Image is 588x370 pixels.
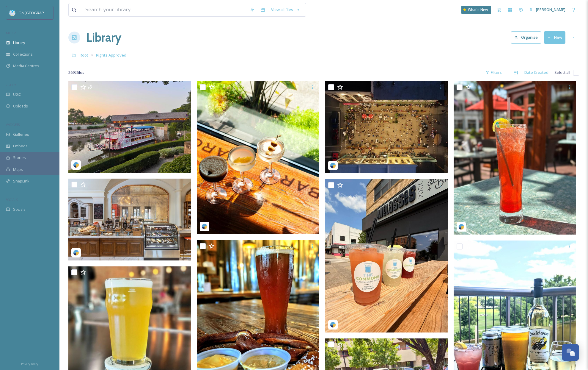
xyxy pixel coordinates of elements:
[461,6,491,14] a: What's New
[197,81,319,234] img: prostwinebar-5488615.jpg
[330,322,336,328] img: snapsea-logo.png
[18,10,62,15] span: Go [GEOGRAPHIC_DATA]
[482,67,505,78] div: Filters
[202,224,207,230] img: snapsea-logo.png
[80,52,88,58] span: Root
[511,31,544,43] a: Organise
[325,81,448,173] img: 3rdstreetstarbridge-5516145.jpg
[13,40,25,46] span: Library
[536,7,565,12] span: [PERSON_NAME]
[13,132,29,137] span: Galleries
[13,207,26,212] span: Socials
[544,31,565,43] button: New
[86,29,121,46] a: Library
[13,155,26,160] span: Stories
[325,179,448,332] img: molassesmidland-4990014.jpg
[96,51,126,59] a: Rights Approved
[13,92,21,97] span: UGC
[82,3,247,16] input: Search your library
[68,70,84,75] span: 2692 file s
[458,224,464,230] img: snapsea-logo.png
[73,250,79,256] img: snapsea-logo.png
[13,178,29,184] span: SnapLink
[454,81,576,235] img: michiganonmain-17867994873354332.jpeg
[21,360,38,367] a: Privacy Policy
[6,122,20,127] span: WIDGETS
[13,143,28,149] span: Embeds
[562,344,579,361] button: Open Chat
[68,179,191,260] img: elementaldining_midland-5305536.jpg
[73,162,79,168] img: snapsea-logo.png
[6,197,18,202] span: SOCIALS
[13,63,39,69] span: Media Centres
[268,4,303,15] a: View all files
[6,82,19,87] span: COLLECT
[6,31,16,35] span: MEDIA
[68,81,191,173] img: riverplaceshops-5583953.jpg
[13,167,23,172] span: Maps
[511,31,541,43] button: Organise
[10,10,15,16] img: GoGreatLogo_MISkies_RegionalTrails%20%281%29.png
[526,4,568,15] a: [PERSON_NAME]
[521,67,551,78] div: Date Created
[554,70,570,75] span: Select all
[80,51,88,59] a: Root
[96,52,126,58] span: Rights Approved
[21,362,38,366] span: Privacy Policy
[330,163,336,168] img: snapsea-logo.png
[13,51,33,57] span: Collections
[13,103,28,109] span: Uploads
